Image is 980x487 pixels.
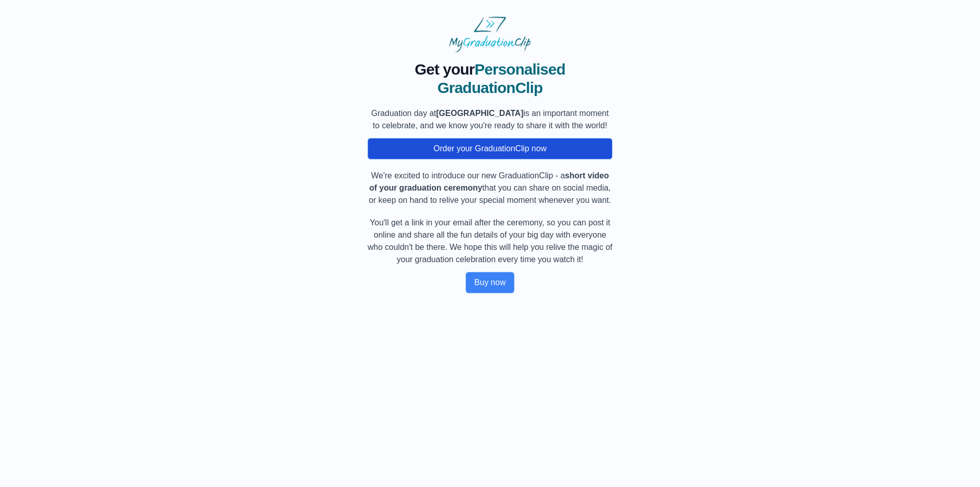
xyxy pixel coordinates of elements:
button: Order your GraduationClip now [367,138,612,159]
img: MyGraduationClip [449,16,531,52]
p: We're excited to introduce our new GraduationClip - a that you can share on social media, or keep... [367,170,612,206]
span: Personalised GraduationClip [437,61,566,96]
span: Get your [414,61,474,78]
b: short video of your graduation ceremony [369,171,609,192]
p: Graduation day at is an important moment to celebrate, and we know you're ready to share it with ... [367,107,612,132]
button: Buy now [465,272,514,293]
p: You'll get a link in your email after the ceremony, so you can post it online and share all the f... [367,217,612,266]
b: [GEOGRAPHIC_DATA] [436,109,524,118]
